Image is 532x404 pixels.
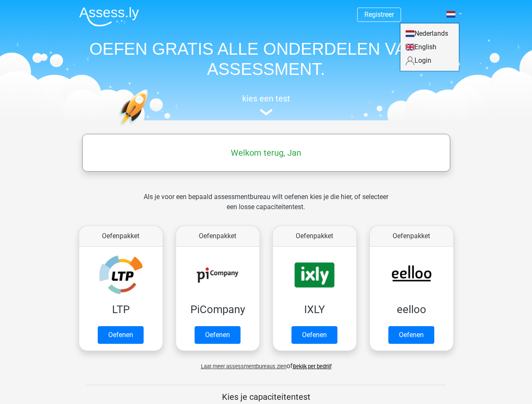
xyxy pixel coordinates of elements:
a: Oefenen [98,326,144,344]
h5: Welkom terug, Jan [86,148,446,158]
a: Oefenen [388,326,434,344]
a: English [401,40,459,54]
div: of [72,354,460,371]
img: Assessly [79,7,139,27]
h1: OEFEN GRATIS ALLE ONDERDELEN VAN JE ASSESSMENT. [72,39,460,79]
a: Registreer [364,11,394,19]
div: Als je voor een bepaald assessmentbureau wilt oefenen kies je die hier, of selecteer een losse ca... [137,192,395,222]
a: Oefenen [195,326,241,344]
h5: kies een test [72,93,460,104]
a: Nederlands [401,27,459,40]
a: kies een test [72,93,460,116]
a: Bekijk per bedrijf [293,363,331,369]
img: oefenen [119,89,181,165]
a: Login [401,54,459,67]
a: Oefenen [291,326,337,344]
span: Laat meer assessmentbureaus zien [201,363,286,369]
img: assessment [260,109,273,115]
h5: Kies je capaciteitentest [86,392,446,402]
